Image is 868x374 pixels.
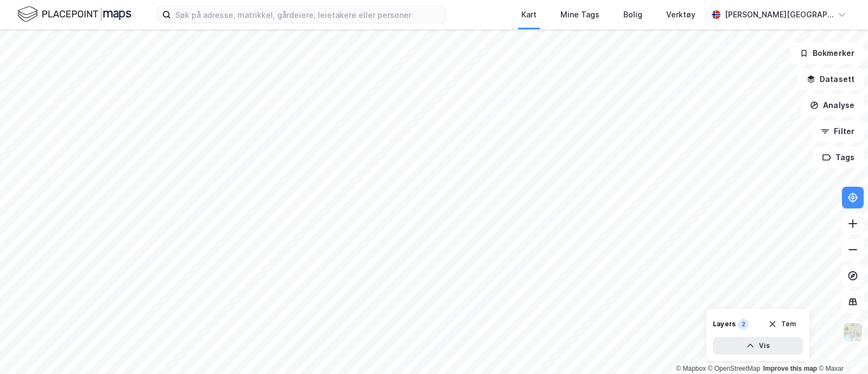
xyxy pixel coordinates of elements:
[713,320,736,328] div: Layers
[623,8,642,21] div: Bolig
[676,365,706,372] a: Mapbox
[713,337,803,354] button: Vis
[761,315,803,333] button: Tøm
[560,8,599,21] div: Mine Tags
[521,8,537,21] div: Kart
[708,365,761,372] a: OpenStreetMap
[814,322,868,374] div: Kontrollprogram for chat
[725,8,833,21] div: [PERSON_NAME][GEOGRAPHIC_DATA]
[666,8,695,21] div: Verktøy
[814,322,868,374] iframe: Chat Widget
[790,42,864,64] button: Bokmerker
[801,94,864,116] button: Analyse
[797,68,864,90] button: Datasett
[738,319,749,329] div: 2
[763,365,817,372] a: Improve this map
[812,121,864,142] button: Filter
[17,5,131,24] img: logo.f888ab2527a4732fd821a326f86c7f29.svg
[813,147,864,168] button: Tags
[171,7,445,23] input: Søk på adresse, matrikkel, gårdeiere, leietakere eller personer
